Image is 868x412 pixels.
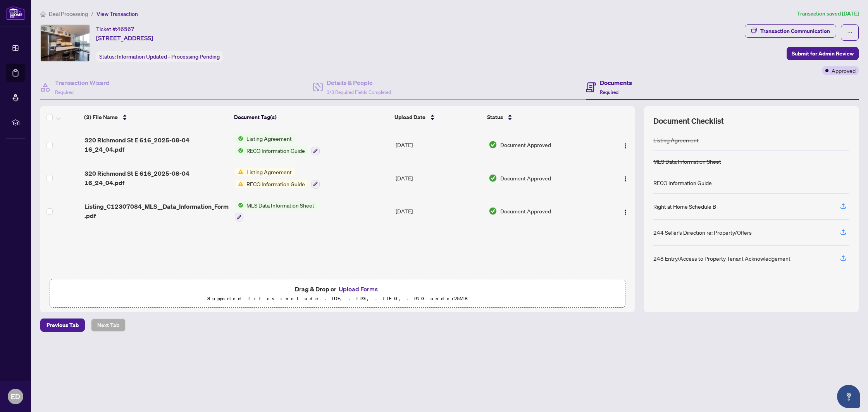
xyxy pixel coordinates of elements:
[235,134,320,155] button: Status IconListing AgreementStatus IconRECO Information Guide
[235,168,243,176] img: Status Icon
[500,174,551,182] span: Document Approved
[653,116,724,126] span: Document Checklist
[96,24,134,33] div: Ticket #:
[489,207,497,215] img: Document Status
[393,128,486,161] td: [DATE]
[81,106,231,128] th: (3) File Name
[50,279,625,308] span: Drag & Drop orUpload FormsSupported files include .PDF, .JPG, .JPEG, .PNG under25MB
[235,134,243,143] img: Status Icon
[11,391,20,402] span: ED
[489,140,497,149] img: Document Status
[327,89,391,95] span: 3/3 Required Fields Completed
[84,202,229,220] span: Listing_C12307084_MLS__Data_Information_Form.pdf
[745,24,836,38] button: Transaction Communication
[84,169,229,187] span: 320 Richmond St E 616_2025-08-04 16_24_04.pdf
[619,138,632,151] button: Logo
[55,294,620,303] p: Supported files include .PDF, .JPG, .JPEG, .PNG under 25 MB
[391,106,484,128] th: Upload Date
[96,51,223,62] div: Status:
[837,385,860,408] button: Open asap
[327,78,391,87] h4: Details & People
[40,11,46,17] span: home
[622,176,629,182] img: Logo
[243,146,308,155] span: RECO Information Guide
[653,254,790,263] div: 248 Entry/Access to Property Tenant Acknowledgement
[243,201,317,209] span: MLS Data Information Sheet
[55,89,74,95] span: Required
[622,209,629,215] img: Logo
[235,168,320,189] button: Status IconListing AgreementStatus IconRECO Information Guide
[797,9,859,18] article: Transaction saved [DATE]
[41,25,90,61] img: IMG-C12307084_1.jpg
[96,10,138,17] span: View Transaction
[336,284,380,294] button: Upload Forms
[84,113,118,121] span: (3) File Name
[500,140,551,149] span: Document Approved
[96,33,153,43] span: [STREET_ADDRESS]
[235,180,243,188] img: Status Icon
[40,319,85,332] button: Previous Tab
[231,106,391,128] th: Document Tag(s)
[622,143,629,149] img: Logo
[243,180,308,188] span: RECO Information Guide
[484,106,600,128] th: Status
[653,157,721,166] div: MLS Data Information Sheet
[243,134,295,143] span: Listing Agreement
[760,25,830,37] div: Transaction Communication
[393,195,486,228] td: [DATE]
[235,201,317,222] button: Status IconMLS Data Information Sheet
[235,146,243,155] img: Status Icon
[500,207,551,215] span: Document Approved
[653,228,752,237] div: 244 Seller’s Direction re: Property/Offers
[46,319,79,331] span: Previous Tab
[653,136,699,144] div: Listing Agreement
[832,66,856,75] span: Approved
[235,201,243,209] img: Status Icon
[394,113,425,121] span: Upload Date
[243,168,295,176] span: Listing Agreement
[489,174,497,182] img: Document Status
[600,78,632,87] h4: Documents
[91,319,126,332] button: Next Tab
[787,47,859,60] button: Submit for Admin Review
[653,178,712,187] div: RECO Information Guide
[6,6,25,20] img: logo
[117,53,220,60] span: Information Updated - Processing Pending
[792,47,854,60] span: Submit for Admin Review
[84,135,229,154] span: 320 Richmond St E 616_2025-08-04 16_24_04.pdf
[55,78,110,87] h4: Transaction Wizard
[600,89,618,95] span: Required
[393,161,486,195] td: [DATE]
[49,10,88,17] span: Deal Processing
[91,9,93,18] li: /
[653,202,716,211] div: Right at Home Schedule B
[487,113,503,121] span: Status
[117,26,134,33] span: 46567
[847,30,852,35] span: ellipsis
[619,205,632,217] button: Logo
[295,284,380,294] span: Drag & Drop or
[619,172,632,184] button: Logo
